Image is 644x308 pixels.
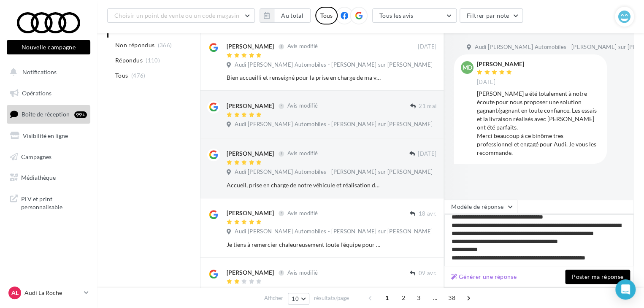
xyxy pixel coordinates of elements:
span: Avis modifié [287,150,318,157]
span: résultats/page [314,294,349,302]
div: [PERSON_NAME] [227,102,274,110]
button: Au total [274,8,311,23]
span: Répondus [115,56,143,65]
span: [DATE] [418,43,436,51]
a: Boîte de réception99+ [5,105,92,123]
span: 10 [292,295,299,302]
div: [PERSON_NAME] [227,268,274,277]
div: [PERSON_NAME] [227,149,274,158]
span: Audi [PERSON_NAME] Automobiles - [PERSON_NAME] sur [PERSON_NAME] [235,61,433,69]
span: Tous [115,71,128,80]
span: [DATE] [418,150,436,158]
span: Campagnes [21,153,51,160]
span: 2 [397,291,410,305]
span: PLV et print personnalisable [21,193,87,211]
button: Filtrer par note [460,8,523,23]
div: 99+ [74,111,87,118]
span: Audi [PERSON_NAME] Automobiles - [PERSON_NAME] sur [PERSON_NAME] [235,228,433,235]
span: 1 [380,291,394,305]
span: ... [428,291,442,305]
button: Tous les avis [372,8,457,23]
div: [PERSON_NAME] [227,209,274,217]
span: AL [11,289,19,297]
span: 3 [412,291,425,305]
a: Visibilité en ligne [5,127,92,145]
span: Audi [PERSON_NAME] Automobiles - [PERSON_NAME] sur [PERSON_NAME] [235,121,433,128]
button: Au total [260,8,311,23]
span: Avis modifié [287,269,318,276]
span: Tous les avis [379,12,414,19]
span: 38 [445,291,459,305]
div: Open Intercom Messenger [615,279,636,300]
div: Bien accueilli et renseigné pour la prise en charge de ma voiture et pour des informations sur so... [227,73,382,82]
span: 09 avr. [419,270,436,277]
span: Avis modifié [287,43,318,50]
span: Audi [PERSON_NAME] Automobiles - [PERSON_NAME] sur [PERSON_NAME] [235,287,433,295]
span: MD [463,63,472,72]
span: Audi [PERSON_NAME] Automobiles - [PERSON_NAME] sur [PERSON_NAME] [235,168,433,176]
a: Campagnes [5,148,92,166]
a: Médiathèque [5,169,92,186]
span: 21 mai [419,103,436,110]
span: Avis modifié [287,210,318,216]
a: PLV et print personnalisable [5,190,92,215]
span: (366) [158,42,172,49]
button: Nouvelle campagne [7,40,90,54]
button: Poster ma réponse [565,270,630,284]
span: 18 avr. [419,210,436,218]
span: Notifications [22,68,57,76]
span: (110) [146,57,160,64]
button: Modèle de réponse [444,200,517,214]
span: [DATE] [477,78,495,86]
button: Choisir un point de vente ou un code magasin [107,8,255,23]
div: [PERSON_NAME] [477,61,524,67]
span: Avis modifié [287,103,318,109]
div: Je tiens à remercier chaleureusement toute l'équipe pour leur accueil exceptionnel. Le service ét... [227,240,382,249]
span: Visibilité en ligne [23,132,68,139]
div: [PERSON_NAME] a été totalement à notre écoute pour nous proposer une solution gagnant/gagnant en ... [477,89,600,157]
button: Notifications [5,63,89,81]
button: 10 [288,293,309,305]
span: Non répondus [115,41,154,49]
span: Boîte de réception [22,111,70,118]
span: Choisir un point de vente ou un code magasin [114,12,239,19]
span: Médiathèque [21,174,56,181]
div: [PERSON_NAME] [227,42,274,51]
button: Générer une réponse [448,272,520,282]
a: AL Audi La Roche [7,285,90,301]
span: Afficher [264,294,283,302]
a: Opérations [5,84,92,102]
p: Audi La Roche [24,289,81,297]
span: (476) [131,72,146,79]
span: Opérations [22,89,51,97]
div: Tous [315,7,338,24]
div: Accueil, prise en charge de notre véhicule et réalisation des travaux tout à été parfait . Voitur... [227,181,382,189]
